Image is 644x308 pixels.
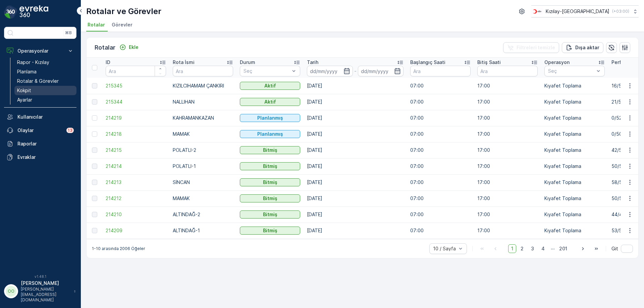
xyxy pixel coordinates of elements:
[240,194,300,202] button: Bitmiş
[6,286,16,297] div: OO
[541,174,608,190] td: Kıyafet Toplama
[474,223,541,239] td: 17:00
[407,110,474,126] td: 07:00
[4,137,76,150] a: Raporlar
[263,179,277,186] p: Bitmiş
[474,158,541,174] td: 17:00
[88,21,105,28] span: Rotalar
[264,99,276,105] p: Aktif
[541,190,608,206] td: Kıyafet Toplama
[17,48,63,54] p: Operasyonlar
[92,228,97,233] div: Toggle Row Selected
[17,59,49,66] p: Rapor - Kızılay
[474,78,541,94] td: 17:00
[407,78,474,94] td: 07:00
[240,130,300,138] button: Planlanmış
[263,195,277,202] p: Bitmiş
[173,66,233,76] input: Ara
[264,82,276,89] p: Aktif
[263,211,277,218] p: Bitmiş
[407,94,474,110] td: 07:00
[169,142,236,158] td: POLATLI-2
[307,66,353,76] input: dd/mm/yyyy
[169,78,236,94] td: KIZILCIHAMAM ÇANKIRI
[14,76,76,86] a: Rotalar & Görevler
[304,174,407,190] td: [DATE]
[169,126,236,142] td: MAMAK
[541,94,608,110] td: Kıyafet Toplama
[556,244,570,253] span: 201
[14,58,76,67] a: Rapor - Kızılay
[106,82,166,89] span: 215345
[544,59,570,66] p: Operasyon
[21,280,70,287] p: [PERSON_NAME]
[106,66,166,76] input: Ara
[169,190,236,206] td: MAMAK
[307,59,318,66] p: Tarih
[169,94,236,110] td: NALLIHAN
[169,158,236,174] td: POLATLI-1
[129,44,139,51] p: Ekle
[92,115,97,121] div: Toggle Row Selected
[106,211,166,218] a: 214210
[575,44,599,51] p: Dışa aktar
[410,59,445,66] p: Başlangıç Saati
[169,223,236,239] td: ALTINDAĞ-1
[4,280,76,303] button: OO[PERSON_NAME][PERSON_NAME][EMAIL_ADDRESS][DOMAIN_NAME]
[106,131,166,137] span: 214218
[611,59,638,66] p: Performans
[117,43,141,51] button: Ekle
[517,44,555,51] p: Filtreleri temizle
[92,246,145,251] p: 1-10 arasında 2006 Öğeler
[407,174,474,190] td: 07:00
[173,59,195,66] p: Rota İsmi
[263,147,277,153] p: Bitmiş
[503,42,559,53] button: Filtreleri temizle
[106,227,166,234] span: 214209
[474,142,541,158] td: 17:00
[65,30,72,36] p: ⌘B
[474,126,541,142] td: 17:00
[92,196,97,201] div: Toggle Row Selected
[474,110,541,126] td: 17:00
[17,140,74,147] p: Raporlar
[240,178,300,186] button: Bitmiş
[263,163,277,170] p: Bitmiş
[4,44,76,58] button: Operasyonlar
[240,162,300,170] button: Bitmiş
[304,158,407,174] td: [DATE]
[407,190,474,206] td: 07:00
[4,150,76,164] a: Evraklar
[528,244,537,253] span: 3
[477,59,501,66] p: Bitiş Saati
[17,114,74,120] p: Kullanıcılar
[474,94,541,110] td: 17:00
[106,163,166,170] a: 214214
[106,179,166,186] span: 214213
[17,87,31,94] p: Kokpit
[541,110,608,126] td: Kıyafet Toplama
[14,86,76,95] a: Kokpit
[14,95,76,105] a: Ayarlar
[169,174,236,190] td: SİNCAN
[304,78,407,94] td: [DATE]
[106,195,166,202] a: 214212
[508,244,516,253] span: 1
[551,244,555,253] p: ...
[21,287,70,303] p: [PERSON_NAME][EMAIL_ADDRESS][DOMAIN_NAME]
[562,42,603,53] button: Dışa aktar
[541,223,608,239] td: Kıyafet Toplama
[106,99,166,105] a: 215344
[169,206,236,223] td: ALTINDAĞ-2
[106,59,110,66] p: ID
[304,223,407,239] td: [DATE]
[541,142,608,158] td: Kıyafet Toplama
[240,82,300,90] button: Aktif
[106,115,166,121] span: 214219
[17,97,32,103] p: Ayarlar
[531,5,639,17] button: Kızılay-[GEOGRAPHIC_DATA](+03:00)
[92,83,97,88] div: Toggle Row Selected
[304,110,407,126] td: [DATE]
